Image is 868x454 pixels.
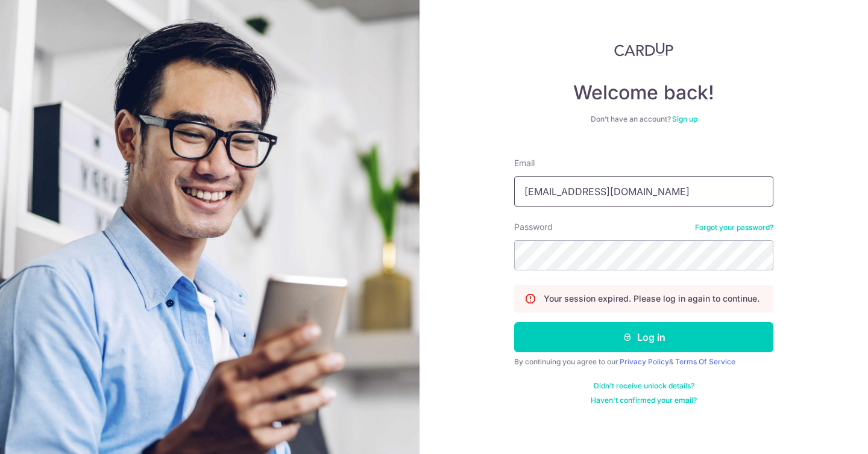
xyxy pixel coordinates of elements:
[514,114,773,124] div: Don’t have an account?
[514,221,553,233] label: Password
[514,357,773,367] div: By continuing you agree to our &
[591,396,697,405] a: Haven't confirmed your email?
[614,42,673,57] img: CardUp Logo
[514,81,773,105] h4: Welcome back!
[675,357,735,366] a: Terms Of Service
[514,322,773,352] button: Log in
[544,293,759,305] p: Your session expired. Please log in again to continue.
[594,381,694,391] a: Didn't receive unlock details?
[514,157,535,169] label: Email
[672,114,697,123] a: Sign up
[620,357,669,366] a: Privacy Policy
[514,176,773,207] input: Enter your Email
[695,223,773,232] a: Forgot your password?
